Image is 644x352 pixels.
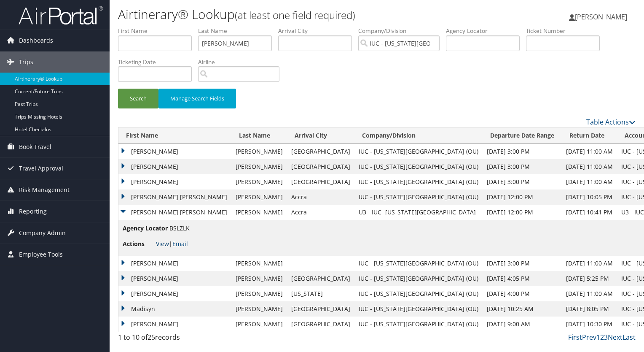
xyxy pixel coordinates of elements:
[483,271,562,286] td: [DATE] 4:05 PM
[287,144,354,159] td: [GEOGRAPHIC_DATA]
[118,159,231,174] td: [PERSON_NAME]
[118,58,198,66] label: Ticketing Date
[231,271,287,286] td: [PERSON_NAME]
[287,190,354,205] td: Accra
[231,317,287,332] td: [PERSON_NAME]
[604,333,608,342] a: 3
[118,205,231,220] td: [PERSON_NAME] [PERSON_NAME]
[354,127,483,144] th: Company/Division
[562,301,617,317] td: [DATE] 8:05 PM
[156,240,188,248] span: |
[483,205,562,220] td: [DATE] 12:00 PM
[483,144,562,159] td: [DATE] 3:00 PM
[354,301,483,317] td: IUC - [US_STATE][GEOGRAPHIC_DATA] (OU)
[169,224,190,232] span: BSLZLK
[562,144,617,159] td: [DATE] 11:00 AM
[526,27,606,35] label: Ticket Number
[287,159,354,174] td: [GEOGRAPHIC_DATA]
[483,301,562,317] td: [DATE] 10:25 AM
[562,286,617,301] td: [DATE] 11:00 AM
[354,144,483,159] td: IUC - [US_STATE][GEOGRAPHIC_DATA] (OU)
[596,333,600,342] a: 1
[118,190,231,205] td: [PERSON_NAME] [PERSON_NAME]
[19,201,47,222] span: Reporting
[608,333,623,342] a: Next
[148,333,155,342] span: 25
[483,286,562,301] td: [DATE] 4:00 PM
[287,286,354,301] td: [US_STATE]
[123,224,168,233] span: Agency Locator
[568,333,582,342] a: First
[198,58,286,66] label: Airline
[172,240,188,248] a: Email
[278,27,358,35] label: Arrival City
[358,27,446,35] label: Company/Division
[19,222,66,244] span: Company Admin
[231,256,287,271] td: [PERSON_NAME]
[562,159,617,174] td: [DATE] 11:00 AM
[231,174,287,190] td: [PERSON_NAME]
[562,190,617,205] td: [DATE] 10:05 PM
[354,271,483,286] td: IUC - [US_STATE][GEOGRAPHIC_DATA] (OU)
[118,174,231,190] td: [PERSON_NAME]
[231,144,287,159] td: [PERSON_NAME]
[231,286,287,301] td: [PERSON_NAME]
[231,159,287,174] td: [PERSON_NAME]
[562,271,617,286] td: [DATE] 5:25 PM
[231,205,287,220] td: [PERSON_NAME]
[354,317,483,332] td: IUC - [US_STATE][GEOGRAPHIC_DATA] (OU)
[562,127,617,144] th: Return Date: activate to sort column ascending
[118,27,198,35] label: First Name
[287,127,354,144] th: Arrival City: activate to sort column ascending
[19,30,53,51] span: Dashboards
[483,159,562,174] td: [DATE] 3:00 PM
[483,317,562,332] td: [DATE] 9:00 AM
[158,89,236,108] button: Manage Search Fields
[19,244,63,265] span: Employee Tools
[231,301,287,317] td: [PERSON_NAME]
[231,127,287,144] th: Last Name: activate to sort column ascending
[118,332,238,347] div: 1 to 10 of records
[287,271,354,286] td: [GEOGRAPHIC_DATA]
[156,240,169,248] a: View
[562,174,617,190] td: [DATE] 11:00 AM
[623,333,636,342] a: Last
[118,144,231,159] td: [PERSON_NAME]
[562,317,617,332] td: [DATE] 10:30 PM
[118,271,231,286] td: [PERSON_NAME]
[483,190,562,205] td: [DATE] 12:00 PM
[118,286,231,301] td: [PERSON_NAME]
[600,333,604,342] a: 2
[562,256,617,271] td: [DATE] 11:00 AM
[19,5,103,25] img: airportal-logo.png
[287,317,354,332] td: [GEOGRAPHIC_DATA]
[19,51,33,73] span: Trips
[483,127,562,144] th: Departure Date Range: activate to sort column ascending
[569,4,636,30] a: [PERSON_NAME]
[562,205,617,220] td: [DATE] 10:41 PM
[118,89,158,108] button: Search
[287,174,354,190] td: [GEOGRAPHIC_DATA]
[235,8,355,22] small: (at least one field required)
[354,174,483,190] td: IUC - [US_STATE][GEOGRAPHIC_DATA] (OU)
[118,256,231,271] td: [PERSON_NAME]
[586,117,636,127] a: Table Actions
[483,174,562,190] td: [DATE] 3:00 PM
[19,179,70,200] span: Risk Management
[446,27,526,35] label: Agency Locator
[118,301,231,317] td: Madisyn
[198,27,278,35] label: Last Name
[123,239,154,249] span: Actions
[575,12,627,22] span: [PERSON_NAME]
[19,158,63,179] span: Travel Approval
[118,5,463,23] h1: Airtinerary® Lookup
[582,333,596,342] a: Prev
[354,159,483,174] td: IUC - [US_STATE][GEOGRAPHIC_DATA] (OU)
[287,301,354,317] td: [GEOGRAPHIC_DATA]
[354,190,483,205] td: IUC - [US_STATE][GEOGRAPHIC_DATA] (OU)
[231,190,287,205] td: [PERSON_NAME]
[19,136,51,157] span: Book Travel
[483,256,562,271] td: [DATE] 3:00 PM
[354,256,483,271] td: IUC - [US_STATE][GEOGRAPHIC_DATA] (OU)
[118,317,231,332] td: [PERSON_NAME]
